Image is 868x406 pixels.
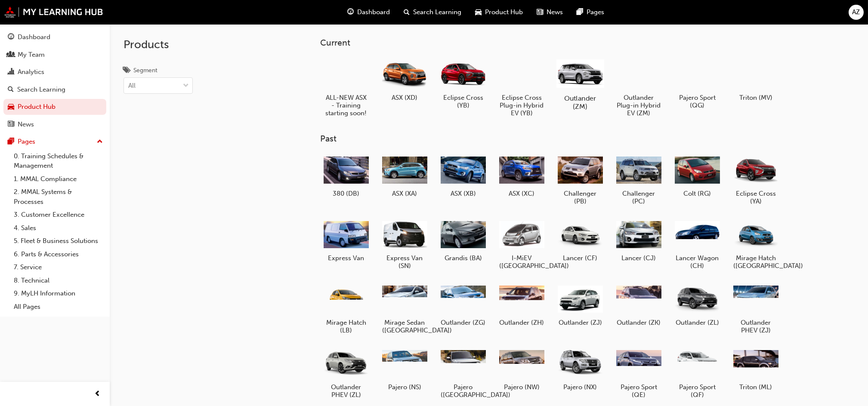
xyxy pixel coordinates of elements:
[499,383,544,391] h5: Pajero (NW)
[730,151,782,209] a: Eclipse Cross (YA)
[379,55,430,105] a: ASX (XD)
[671,55,723,112] a: Pajero Sport (QG)
[3,28,106,134] button: DashboardMy TeamAnalyticsSearch LearningProduct HubNews
[324,254,369,262] h5: Express Van
[616,190,661,205] h5: Challenger (PC)
[613,344,664,402] a: Pajero Sport (QE)
[18,50,45,60] div: My Team
[437,280,489,330] a: Outlander (ZG)
[613,151,664,209] a: Challenger (PC)
[341,3,397,21] a: guage-iconDashboard
[587,7,605,17] span: Pages
[570,3,612,21] a: pages-iconPages
[437,55,489,112] a: Eclipse Cross (YB)
[97,136,103,148] span: up-icon
[496,280,547,330] a: Outlander (ZH)
[10,221,106,235] a: 4. Sales
[10,185,106,208] a: 2. MMAL Systems & Processes
[853,7,860,17] span: AZ
[730,344,782,394] a: Triton (ML)
[675,383,720,399] h5: Pajero Sport (QF)
[496,215,547,273] a: I-MiEV ([GEOGRAPHIC_DATA])
[554,215,606,265] a: Lancer (CF)
[441,94,486,109] h5: Eclipse Cross (YB)
[733,319,778,334] h5: Outlander PHEV (ZJ)
[358,7,390,17] span: Dashboard
[3,134,106,150] button: Pages
[733,254,778,270] h5: Mirage Hatch ([GEOGRAPHIC_DATA])
[320,55,372,120] a: ALL-NEW ASX - Training starting soon!
[382,254,427,270] h5: Express Van (SN)
[469,3,530,21] a: car-iconProduct Hub
[3,117,106,132] a: News
[547,7,563,17] span: News
[437,151,489,201] a: ASX (XB)
[8,51,14,59] span: people-icon
[558,319,603,326] h5: Outlander (ZJ)
[675,254,720,270] h5: Lancer Wagon (CH)
[499,319,544,326] h5: Outlander (ZH)
[616,319,661,326] h5: Outlander (ZK)
[8,103,14,111] span: car-icon
[320,134,809,144] h3: Past
[554,344,606,394] a: Pajero (NX)
[18,137,35,147] div: Pages
[499,94,544,117] h5: Eclipse Cross Plug-in Hybrid EV (YB)
[10,150,106,172] a: 0. Training Schedules & Management
[124,67,130,75] span: tags-icon
[379,280,430,338] a: Mirage Sedan ([GEOGRAPHIC_DATA])
[320,38,809,48] h3: Current
[3,47,106,63] a: My Team
[499,190,544,197] h5: ASX (XC)
[382,383,427,391] h5: Pajero (NS)
[554,280,606,330] a: Outlander (ZJ)
[3,99,106,115] a: Product Hub
[3,64,106,80] a: Analytics
[4,6,103,18] a: mmal
[437,344,489,402] a: Pajero ([GEOGRAPHIC_DATA])
[183,80,189,92] span: down-icon
[556,94,604,111] h5: Outlander (ZM)
[10,208,106,221] a: 3. Customer Excellence
[733,383,778,391] h5: Triton (ML)
[496,344,547,394] a: Pajero (NW)
[613,280,664,330] a: Outlander (ZK)
[616,94,661,117] h5: Outlander Plug-in Hybrid EV (ZM)
[10,172,106,186] a: 1. MMAL Compliance
[320,151,372,201] a: 380 (DB)
[554,151,606,209] a: Challenger (PB)
[397,3,469,21] a: search-iconSearch Learning
[324,319,369,334] h5: Mirage Hatch (LB)
[675,319,720,326] h5: Outlander (ZL)
[496,55,547,120] a: Eclipse Cross Plug-in Hybrid EV (YB)
[18,120,34,129] div: News
[554,55,606,112] a: Outlander (ZM)
[128,81,136,91] div: All
[3,29,106,45] a: Dashboard
[8,86,14,94] span: search-icon
[324,190,369,197] h5: 380 (DB)
[441,319,486,326] h5: Outlander (ZG)
[10,300,106,314] a: All Pages
[671,151,723,201] a: Colt (RG)
[733,94,778,101] h5: Triton (MV)
[8,34,14,41] span: guage-icon
[379,151,430,201] a: ASX (XA)
[324,383,369,399] h5: Outlander PHEV (ZL)
[382,94,427,101] h5: ASX (XD)
[124,38,193,52] h2: Products
[671,215,723,273] a: Lancer Wagon (CH)
[558,254,603,262] h5: Lancer (CF)
[17,85,65,95] div: Search Learning
[324,94,369,117] h5: ALL-NEW ASX - Training starting soon!
[530,3,570,21] a: news-iconNews
[18,32,50,42] div: Dashboard
[616,254,661,262] h5: Lancer (CJ)
[730,215,782,273] a: Mirage Hatch ([GEOGRAPHIC_DATA])
[10,274,106,287] a: 8. Technical
[613,215,664,265] a: Lancer (CJ)
[577,7,584,18] span: pages-icon
[3,82,106,98] a: Search Learning
[320,280,372,338] a: Mirage Hatch (LB)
